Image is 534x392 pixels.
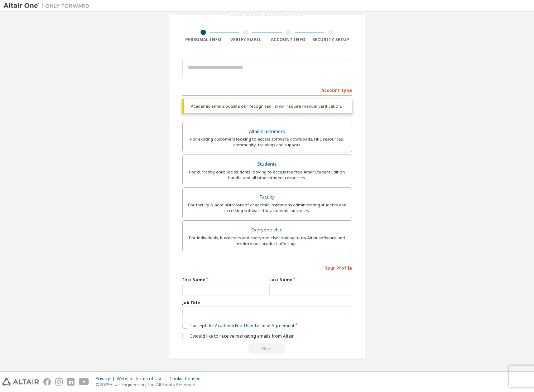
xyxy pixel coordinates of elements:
[269,277,352,283] label: Last Name
[187,127,347,137] div: Altair Customers
[225,37,267,43] div: Verify Email
[187,136,347,148] div: For existing customers looking to access software downloads, HPC resources, community, trainings ...
[55,378,63,386] img: instagram.svg
[187,159,347,169] div: Students
[182,343,352,354] div: Read and acccept EULA to continue
[309,37,352,43] div: Security Setup
[182,323,294,329] label: I accept the
[187,225,347,235] div: Everyone else
[187,192,347,202] div: Faculty
[182,333,294,339] label: I would like to receive marketing emails from Altair
[267,37,310,43] div: Account Info
[67,378,74,386] img: linkedin.svg
[43,378,51,386] img: facebook.svg
[96,376,117,382] div: Privacy
[215,323,294,329] a: Academic End-User License Agreement
[4,2,93,9] img: Altair One
[187,169,347,181] div: For currently enrolled students looking to access the free Altair Student Edition bundle and all ...
[117,376,169,382] div: Website Terms of Use
[182,84,352,95] div: Account Type
[187,202,347,214] div: For faculty & administrators of academic institutions administering students and accessing softwa...
[182,37,225,43] div: Personal Info
[187,235,347,246] div: For individuals, businesses and everyone else looking to try Altair software and explore our prod...
[96,382,206,388] p: © 2025 Altair Engineering, Inc. All Rights Reserved.
[182,277,265,283] label: First Name
[182,300,352,305] label: Job Title
[79,378,89,386] img: youtube.svg
[182,99,352,113] div: Academic emails outside our recognised list will require manual verification.
[2,378,39,386] img: altair_logo.svg
[182,262,352,273] div: Your Profile
[169,376,206,382] div: Cookie Consent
